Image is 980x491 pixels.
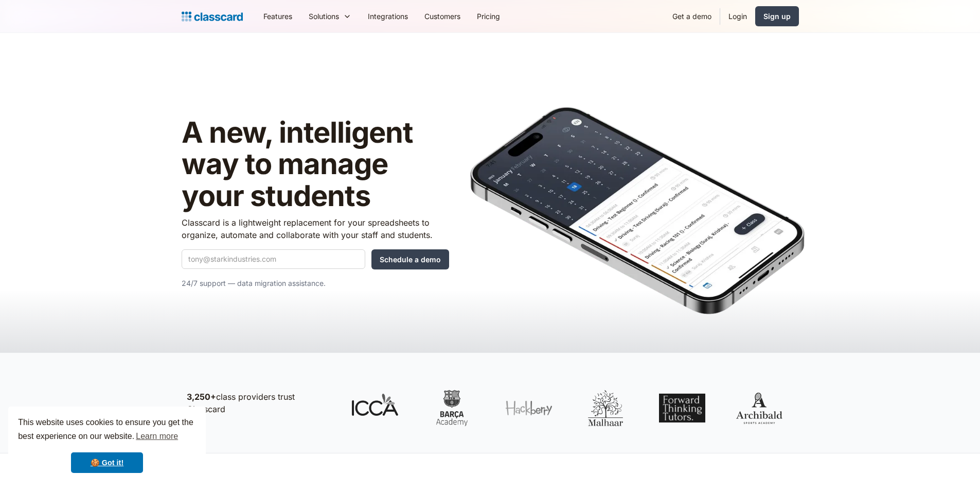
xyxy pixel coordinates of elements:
[134,429,180,444] a: learn more about cookies
[8,407,206,483] div: cookieconsent
[469,5,508,28] a: Pricing
[182,9,243,24] a: Logo
[187,391,331,415] p: class providers trust Classcard
[255,5,300,28] a: Features
[416,5,469,28] a: Customers
[664,5,720,28] a: Get a demo
[182,117,449,212] h1: A new, intelligent way to manage your students
[182,249,365,269] input: tony@starkindustries.com
[755,6,799,26] a: Sign up
[71,452,143,473] a: dismiss cookie message
[360,5,416,28] a: Integrations
[182,249,449,269] form: Quick Demo Form
[182,277,449,290] p: 24/7 support — data migration assistance.
[182,216,449,241] p: Classcard is a lightweight replacement for your spreadsheets to organize, automate and collaborat...
[371,249,449,269] input: Schedule a demo
[763,11,791,22] div: Sign up
[187,392,216,402] strong: 3,250+
[18,416,196,444] span: This website uses cookies to ensure you get the best experience on our website.
[300,5,360,28] div: Solutions
[309,11,339,22] div: Solutions
[720,5,755,28] a: Login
